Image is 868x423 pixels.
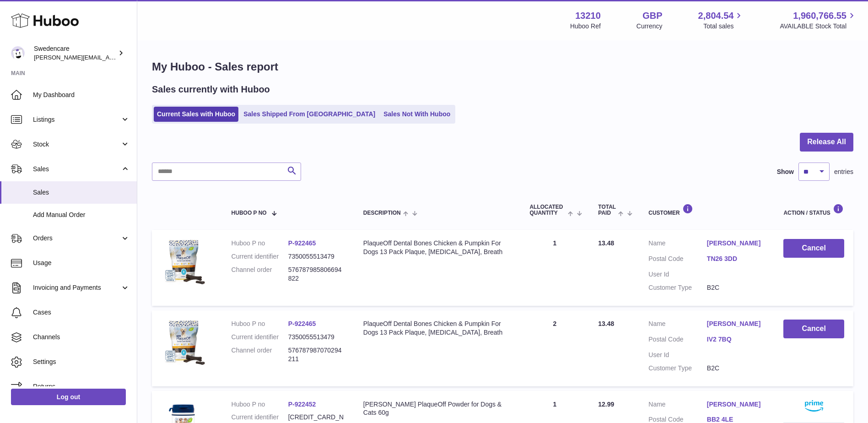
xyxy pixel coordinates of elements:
[232,266,288,283] dt: Channel order
[33,308,130,317] span: Cases
[33,333,130,342] span: Channels
[240,107,378,122] a: Sales Shipped From [GEOGRAPHIC_DATA]
[34,54,232,61] span: [PERSON_NAME][EMAIL_ADDRESS][PERSON_NAME][DOMAIN_NAME]
[161,239,207,285] img: $_57.JPG
[707,255,766,263] a: TN26 3DD
[33,211,130,219] span: Add Manual Order
[520,230,589,306] td: 1
[707,335,766,344] a: IV2 7BQ
[33,382,130,391] span: Returns
[783,204,844,216] div: Action / Status
[152,83,270,96] h2: Sales currently with Huboo
[33,259,130,267] span: Usage
[834,168,853,176] span: entries
[648,239,707,250] dt: Name
[777,168,794,176] label: Show
[232,333,288,342] dt: Current identifier
[34,44,116,62] div: Swedencare
[232,320,288,328] dt: Huboo P no
[232,210,267,216] span: Huboo P no
[33,283,120,292] span: Invoicing and Payments
[363,210,401,216] span: Description
[707,400,766,409] a: [PERSON_NAME]
[783,320,844,338] button: Cancel
[598,320,614,327] span: 13.48
[288,239,316,247] a: P-922465
[800,133,853,152] button: Release All
[648,364,707,373] dt: Customer Type
[707,283,766,292] dd: B2C
[783,239,844,258] button: Cancel
[707,320,766,328] a: [PERSON_NAME]
[703,22,744,31] span: Total sales
[598,401,614,408] span: 12.99
[575,10,601,22] strong: 13210
[380,107,453,122] a: Sales Not With Huboo
[11,46,25,60] img: simon.shaw@swedencare.co.uk
[232,252,288,261] dt: Current identifier
[648,351,707,359] dt: User Id
[648,320,707,331] dt: Name
[707,239,766,248] a: [PERSON_NAME]
[598,204,616,216] span: Total paid
[780,22,857,31] span: AVAILABLE Stock Total
[33,358,130,366] span: Settings
[288,401,316,408] a: P-922452
[363,400,512,418] div: [PERSON_NAME] PlaqueOff Powder for Dogs & Cats 60g
[33,115,120,124] span: Listings
[288,266,345,283] dd: 576787985806694822
[33,91,130,99] span: My Dashboard
[288,333,345,342] dd: 7350055513479
[642,10,662,22] strong: GBP
[648,400,707,411] dt: Name
[288,252,345,261] dd: 7350055513479
[154,107,238,122] a: Current Sales with Huboo
[698,10,744,31] a: 2,804.54 Total sales
[33,140,120,149] span: Stock
[11,389,126,405] a: Log out
[805,400,823,412] img: primelogo.png
[288,346,345,363] dd: 576787987070294211
[33,234,120,243] span: Orders
[232,400,288,409] dt: Huboo P no
[152,60,853,74] h1: My Huboo - Sales report
[648,270,707,279] dt: User Id
[636,22,663,31] div: Currency
[161,320,207,365] img: $_57.JPG
[33,165,120,174] span: Sales
[648,204,765,216] div: Customer
[648,283,707,292] dt: Customer Type
[33,188,130,197] span: Sales
[570,22,601,31] div: Huboo Ref
[232,346,288,363] dt: Channel order
[363,239,512,256] div: PlaqueOff Dental Bones Chicken & Pumpkin For Dogs 13 Pack Plaque, [MEDICAL_DATA], Breath
[529,204,565,216] span: ALLOCATED Quantity
[232,239,288,248] dt: Huboo P no
[648,335,707,346] dt: Postal Code
[520,310,589,386] td: 2
[598,239,614,247] span: 13.48
[363,320,512,337] div: PlaqueOff Dental Bones Chicken & Pumpkin For Dogs 13 Pack Plaque, [MEDICAL_DATA], Breath
[793,10,846,22] span: 1,960,766.55
[648,255,707,266] dt: Postal Code
[288,320,316,327] a: P-922465
[707,364,766,373] dd: B2C
[698,10,734,22] span: 2,804.54
[780,10,857,31] a: 1,960,766.55 AVAILABLE Stock Total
